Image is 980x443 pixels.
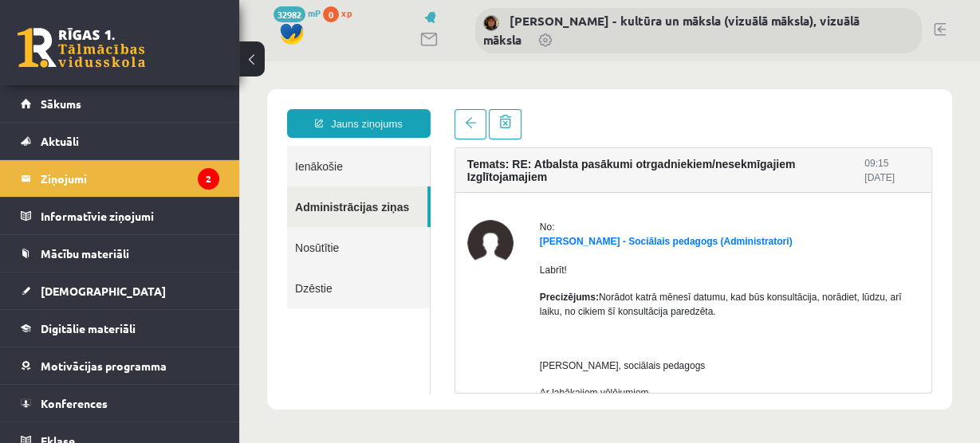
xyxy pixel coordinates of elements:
[301,230,360,241] strong: Precizējums:
[228,159,274,205] img: Dagnija Gaubšteina - Sociālais pedagogs
[41,198,219,234] legend: Informatīvie ziņojumi
[48,166,191,206] a: Nosūtītie
[483,13,860,48] a: [PERSON_NAME] - kultūra un māksla (vizuālā māksla), vizuālā māksla
[274,6,321,19] a: 32982 mP
[21,85,219,122] a: Sākums
[41,134,79,148] span: Aktuāli
[301,174,553,186] a: [PERSON_NAME] - Sociālais pedagogs (Administratori)
[41,160,219,197] legend: Ziņojumi
[483,15,499,31] img: Ilze Kolka - kultūra un māksla (vizuālā māksla), vizuālā māksla
[301,202,680,216] p: Labrīt!
[18,28,145,68] a: Rīgas 1. Tālmācības vidusskola
[21,347,219,384] a: Motivācijas programma
[323,6,339,22] span: 0
[198,168,219,190] i: 2
[21,123,219,159] a: Aktuāli
[21,272,219,309] a: [DEMOGRAPHIC_DATA]
[301,297,680,312] p: [PERSON_NAME], sociālais pedagogs
[308,6,321,19] span: mP
[41,321,136,335] span: Digitālie materiāli
[228,96,625,122] h4: Temats: RE: Atbalsta pasākumi otrgadniekiem/nesekmīgajiem Izglītojamajiem
[41,396,108,410] span: Konferences
[48,125,188,166] a: Administrācijas ziņas
[274,6,305,22] span: 32982
[48,206,191,247] a: Dzēstie
[301,324,680,410] p: Ar labākajiem vēlējumiem Rīgas 1. Tālmācības vidusskola [STREET_ADDRESS] Jautājumi? Zvani! 291371...
[21,310,219,347] a: Digitālie materiāli
[48,84,191,125] a: Ienākošie
[21,385,219,421] a: Konferences
[41,284,166,298] span: [DEMOGRAPHIC_DATA]
[41,359,167,373] span: Motivācijas programma
[301,159,680,173] div: No:
[21,235,219,272] a: Mācību materiāli
[41,96,81,111] span: Sākums
[301,229,680,257] p: Norādot katrā mēnesī datumu, kad būs konsultācija, norādiet, lūdzu, arī laiku, no cikiem šī konsu...
[41,246,129,261] span: Mācību materiāli
[323,6,360,19] a: 0 xp
[21,160,219,197] a: Ziņojumi2
[341,6,352,19] span: xp
[21,198,219,234] a: Informatīvie ziņojumi
[48,48,191,76] a: Jauns ziņojums
[625,95,680,123] div: 09:15 [DATE]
